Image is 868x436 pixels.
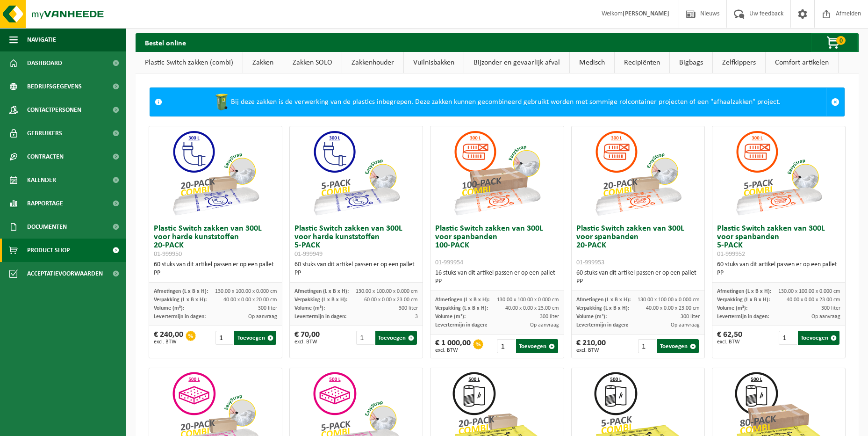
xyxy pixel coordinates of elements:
div: 16 stuks van dit artikel passen er op een pallet [435,269,559,286]
span: Bedrijfsgegevens [27,75,82,98]
span: 130.00 x 100.00 x 0.000 cm [356,289,418,294]
span: Afmetingen (L x B x H): [717,289,771,294]
div: 60 stuks van dit artikel passen er op een pallet [717,261,840,277]
span: Dashboard [27,51,62,75]
div: PP [576,277,700,286]
span: 60.00 x 0.00 x 23.00 cm [364,297,418,303]
span: 130.00 x 100.00 x 0.000 cm [215,289,277,294]
div: € 70,00 [294,331,320,345]
span: excl. BTW [576,348,606,353]
span: Navigatie [27,28,56,51]
span: 40.00 x 0.00 x 23.00 cm [505,305,559,311]
input: 1 [215,331,234,345]
a: Zelfkippers [713,52,765,73]
div: 60 stuks van dit artikel passen er op een pallet [294,261,418,277]
span: Levertermijn in dagen: [435,322,487,328]
span: excl. BTW [154,339,183,345]
span: 40.00 x 0.00 x 20.00 cm [223,297,277,303]
div: € 62,50 [717,331,742,345]
a: Zakken [243,52,283,73]
span: Verpakking (L x B x H): [435,305,488,311]
h3: Plastic Switch zakken van 300L voor harde kunststoffen 5-PACK [294,225,418,258]
span: Afmetingen (L x B x H): [154,289,208,294]
span: Op aanvraag [671,322,700,328]
a: Bijzonder en gevaarlijk afval [464,52,569,73]
span: Volume (m³): [294,305,325,311]
input: 1 [497,339,515,353]
input: 1 [356,331,374,345]
div: PP [154,269,277,277]
span: Documenten [27,215,67,239]
span: Rapportage [27,192,63,215]
input: 1 [638,339,656,353]
a: Plastic Switch zakken (combi) [136,52,243,73]
div: € 210,00 [576,339,606,353]
h3: Plastic Switch zakken van 300L voor spanbanden 20-PACK [576,225,700,267]
span: Verpakking (L x B x H): [294,297,347,303]
span: Verpakking (L x B x H): [717,297,770,303]
div: 60 stuks van dit artikel passen er op een pallet [154,261,277,277]
button: Toevoegen [516,339,558,353]
span: 130.00 x 100.00 x 0.000 cm [497,297,559,303]
div: PP [294,269,418,277]
div: Bij deze zakken is de verwerking van de plastics inbegrepen. Deze zakken kunnen gecombineerd gebr... [167,88,826,116]
img: 01-999950 [169,126,262,220]
span: Contactpersonen [27,98,81,122]
a: Zakkenhouder [342,52,403,73]
img: 01-999949 [309,126,403,220]
span: 01-999953 [576,259,604,266]
span: 40.00 x 0.00 x 23.00 cm [787,297,840,303]
strong: [PERSON_NAME] [623,10,669,17]
a: Medisch [570,52,614,73]
span: 01-999949 [294,251,323,258]
button: 0 [811,33,858,52]
span: Levertermijn in dagen: [294,314,346,320]
h3: Plastic Switch zakken van 300L voor spanbanden 100-PACK [435,225,559,267]
h2: Bestel online [136,33,195,51]
span: Volume (m³): [717,305,747,311]
a: Vuilnisbakken [404,52,464,73]
button: Toevoegen [234,331,276,345]
span: Op aanvraag [811,314,840,320]
a: Recipiënten [615,52,669,73]
span: excl. BTW [435,348,471,353]
span: Contracten [27,145,64,168]
div: PP [717,269,840,277]
span: 130.00 x 100.00 x 0.000 cm [778,289,840,294]
span: Levertermijn in dagen: [154,314,206,320]
span: Verpakking (L x B x H): [576,305,629,311]
span: excl. BTW [294,339,320,345]
div: € 1 000,00 [435,339,471,353]
span: Acceptatievoorwaarden [27,262,103,285]
span: 300 liter [821,305,840,311]
span: excl. BTW [717,339,742,345]
span: Levertermijn in dagen: [576,322,628,328]
span: Product Shop [27,239,70,262]
span: 40.00 x 0.00 x 23.00 cm [646,305,700,311]
span: Volume (m³): [576,314,607,320]
span: Afmetingen (L x B x H): [435,297,489,303]
span: 300 liter [540,314,559,320]
span: Verpakking (L x B x H): [154,297,207,303]
a: Bigbags [670,52,712,73]
a: Comfort artikelen [766,52,838,73]
span: 3 [415,314,418,320]
span: 01-999950 [154,251,182,258]
span: 130.00 x 100.00 x 0.000 cm [638,297,700,303]
button: Toevoegen [798,331,839,345]
img: 01-999953 [591,126,685,220]
img: 01-999954 [450,126,544,220]
a: Zakken SOLO [283,52,342,73]
div: PP [435,277,559,286]
span: Afmetingen (L x B x H): [576,297,631,303]
div: 60 stuks van dit artikel passen er op een pallet [576,269,700,286]
span: Op aanvraag [530,322,559,328]
h3: Plastic Switch zakken van 300L voor spanbanden 5-PACK [717,225,840,258]
span: 300 liter [681,314,700,320]
span: Levertermijn in dagen: [717,314,769,320]
span: 300 liter [258,305,277,311]
button: Toevoegen [657,339,699,353]
span: 01-999952 [717,251,745,258]
button: Toevoegen [375,331,417,345]
span: 0 [836,36,846,45]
